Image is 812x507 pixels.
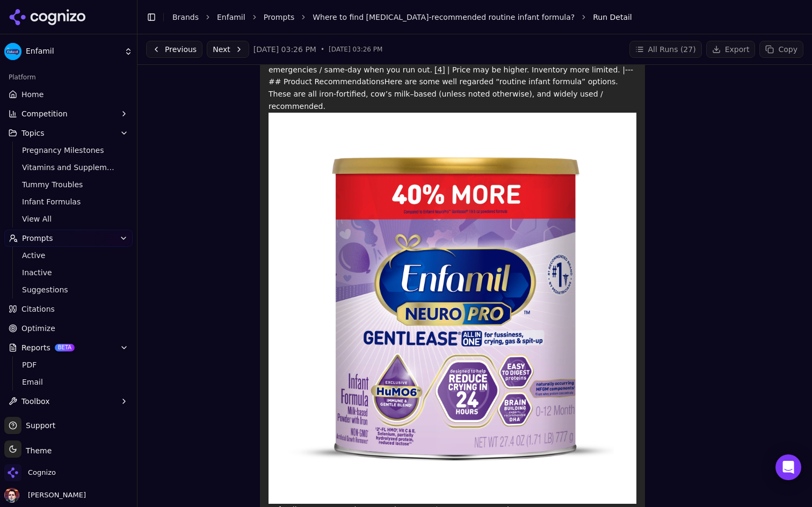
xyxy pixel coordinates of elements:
a: Home [4,86,133,103]
button: Topics [4,124,133,142]
button: Previous [146,41,202,58]
span: Theme [21,446,52,455]
span: Citations [21,304,55,314]
span: Prompts [22,233,53,244]
span: Cognizo [28,468,56,477]
nav: breadcrumb [172,12,782,23]
img: Enfamil [4,43,21,60]
a: Enfamil [217,12,245,23]
a: Vitamins and Supplements [18,160,120,175]
button: Copy [759,41,803,58]
a: [4] [434,65,445,74]
a: PDF [18,357,120,372]
span: Vitamins and Supplements [22,162,115,173]
button: Toolbox [4,393,133,410]
div: Open Intercom Messenger [775,454,801,480]
a: Optimize [4,320,133,337]
span: PDF [22,359,115,370]
a: Brands [172,13,199,21]
a: Tummy Troubles [18,177,120,192]
a: Inactive [18,265,120,280]
img: Cognizo [4,464,21,481]
button: All Runs (27) [629,41,702,58]
span: View All [22,214,115,224]
a: Citations [4,300,133,318]
button: Competition [4,105,133,122]
a: Prompts [264,12,295,23]
span: Optimize [21,323,55,334]
span: Competition [21,108,68,119]
button: Export [706,41,756,58]
button: Open user button [4,488,86,503]
button: Open organization switcher [4,464,56,481]
a: Where to find [MEDICAL_DATA]-recommended routine infant formula? [313,12,575,23]
span: Toolbox [21,396,50,407]
a: View All [18,211,120,226]
span: Support [21,420,55,431]
span: Active [22,250,115,261]
span: BETA [55,344,75,351]
span: Pregnancy Milestones [22,145,115,156]
span: Suggestions [22,284,115,295]
span: Run Detail [593,12,632,23]
span: [PERSON_NAME] [24,490,86,500]
span: Enfamil [26,47,120,56]
a: Pregnancy Milestones [18,143,120,158]
div: Platform [4,69,133,86]
button: ReportsBETA [4,339,133,356]
button: Next [207,41,249,58]
span: Tummy Troubles [22,179,115,190]
a: Email [18,374,120,390]
span: Inactive [22,267,115,278]
img: Deniz Ozcan [4,488,19,503]
span: Email [22,377,115,387]
span: Topics [21,128,45,138]
span: Home [21,89,44,100]
span: Infant Formulas [22,196,115,207]
span: • [321,45,324,54]
button: Prompts [4,230,133,247]
img: Enfamil NeuroPro Gentlease Powder 27.4‑oz [269,113,636,504]
span: [DATE] 03:26 PM [253,44,316,55]
span: Reports [21,342,50,353]
a: Suggestions [18,282,120,297]
a: Active [18,248,120,263]
span: [DATE] 03:26 PM [329,45,382,54]
a: Infant Formulas [18,194,120,209]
